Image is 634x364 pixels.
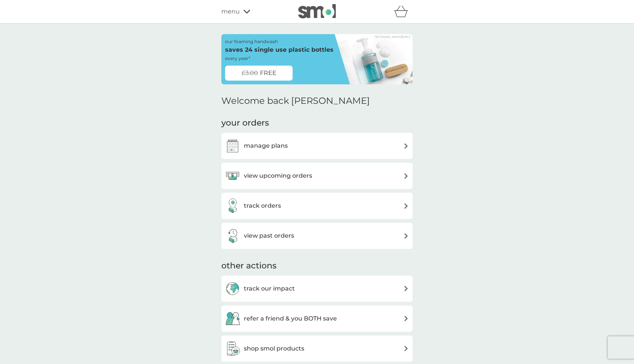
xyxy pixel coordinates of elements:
h3: track our impact [244,284,295,294]
p: every year* [225,55,250,62]
span: FREE [260,68,276,78]
span: menu [221,7,240,16]
h3: shop smol products [244,344,304,354]
img: arrow right [403,286,409,291]
h3: your orders [221,117,269,129]
div: basket [394,4,413,19]
h3: other actions [221,260,276,272]
p: saves 24 single use plastic bottles [225,45,334,55]
h3: manage plans [244,141,288,151]
img: arrow right [403,173,409,179]
img: arrow right [403,346,409,351]
a: *[DOMAIN_NAME][URL] [374,35,410,38]
img: arrow right [403,143,409,149]
img: smol [298,4,336,18]
img: arrow right [403,203,409,209]
img: arrow right [403,233,409,239]
h2: Welcome back [PERSON_NAME] [221,96,370,106]
p: our foaming handwash [225,38,278,45]
h3: view past orders [244,231,294,241]
span: £3.00 [242,68,258,78]
h3: refer a friend & you BOTH save [244,314,337,324]
img: arrow right [403,316,409,321]
h3: view upcoming orders [244,171,312,181]
h3: track orders [244,201,281,211]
